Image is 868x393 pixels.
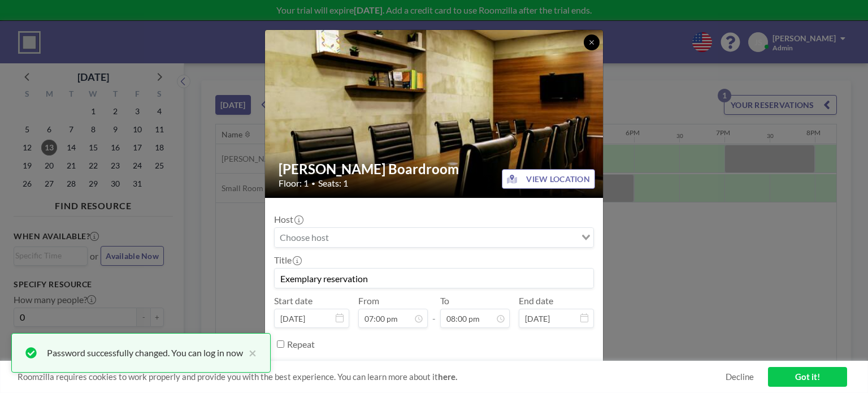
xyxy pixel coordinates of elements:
[274,254,301,266] label: Title
[243,346,257,360] button: close
[311,179,315,188] span: •
[275,269,593,288] input: (No title)
[726,372,754,382] a: Decline
[279,178,309,189] span: Floor: 1
[276,230,579,245] input: Search for option
[265,1,604,227] img: 537.jpg
[358,295,379,306] label: From
[275,228,593,247] div: Search for option
[287,339,315,350] label: Repeat
[502,169,595,189] button: VIEW LOCATION
[274,295,313,306] label: Start date
[279,161,591,178] h2: [PERSON_NAME] Boardroom
[440,295,449,306] label: To
[274,214,302,225] label: Host
[432,299,436,324] span: -
[47,346,243,360] div: Password successfully changed. You can log in now
[768,367,847,387] a: Got it!
[18,372,726,382] span: Roomzilla requires cookies to work properly and provide you with the best experience. You can lea...
[318,178,348,189] span: Seats: 1
[438,372,457,382] a: here.
[519,295,553,306] label: End date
